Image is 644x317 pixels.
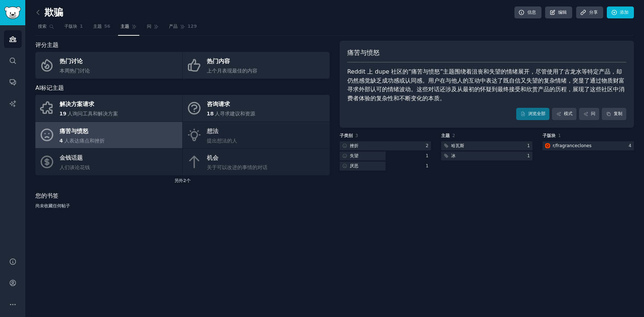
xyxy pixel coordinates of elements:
[121,24,129,29] font: 主题
[60,58,83,65] font: 热门讨论
[80,24,83,29] font: 1
[545,143,550,148] img: 香水克隆
[452,133,455,138] font: 2
[527,143,530,148] font: 1
[426,163,428,168] font: 1
[589,10,598,15] font: 分享
[68,111,118,116] font: 人询问工具和解决方案
[426,153,428,158] font: 1
[426,143,428,148] font: 2
[35,52,182,79] a: 热门讨论本周热门讨论
[441,133,450,138] font: 主题
[207,101,230,107] font: 咨询请求
[347,68,625,102] font: Reddit 上 dupe 社区的“痛苦与愤怒”主题围绕着沮丧和失望的情绪展开，尽管使用了古龙水等特定产品，却仍然感觉缺乏成功感或认同感。用户在与他人的互动中表达了既自信又失望的复杂情绪，突显了...
[147,24,151,29] font: 问
[451,153,456,158] font: 冰
[553,143,556,148] font: r/
[60,68,90,74] font: 本周热门讨论
[451,143,464,148] font: 哈瓦斯
[35,95,182,122] a: 解决方案请求19人询问工具和解决方案
[35,203,70,208] font: 尚未收藏任何帖子
[38,24,47,29] font: 搜索
[516,108,549,120] a: 浏览全部
[169,24,178,29] font: 产品
[527,10,536,15] font: 信息
[93,24,102,29] font: 主题
[4,6,21,19] img: GummySearch 徽标
[602,108,626,120] button: 复制
[91,21,113,36] a: 主题56
[207,111,214,116] font: 18
[35,41,58,48] font: 评分主题
[527,153,530,158] font: 1
[350,143,358,148] font: 挫折
[620,10,628,15] font: 添加
[545,6,572,19] a: 编辑
[355,133,358,138] font: 3
[207,58,230,65] font: 热门内容
[350,153,358,158] font: 失望
[35,192,58,199] font: 您的书签
[558,10,567,15] font: 编辑
[340,141,431,150] a: 挫折2
[591,111,595,116] font: 问
[340,162,431,171] a: 厌恶1
[528,111,545,116] font: 浏览全部
[35,84,64,91] font: AI标记主题
[60,128,88,135] font: 痛苦与愤怒
[215,111,255,116] font: 人寻求建议和资源
[556,143,592,148] font: fragranceclones
[514,6,541,19] a: 信息
[64,138,105,144] font: 人表达痛点和挫折
[207,68,257,74] font: 上个月表现最佳的内容
[174,178,183,183] font: 另外
[614,111,622,116] font: 复制
[579,108,599,120] a: 问
[441,151,532,160] a: 冰1
[166,21,200,36] a: 产品129
[44,7,63,18] font: 欺骗
[347,49,380,56] font: 痛苦与愤怒
[552,108,576,120] a: 模式
[64,24,77,29] font: 子版块
[628,143,631,148] font: 4
[104,24,110,29] font: 56
[118,21,139,36] a: 主题
[60,138,63,144] font: 4
[543,133,556,138] font: 子版块
[340,133,353,138] font: 子类别
[543,141,634,150] a: 香水克隆r/fragranceclones4
[35,21,57,36] a: 搜索
[60,111,66,116] font: 19
[188,24,197,29] font: 129
[183,95,330,122] a: 咨询请求18人寻求建议和资源
[564,111,573,116] font: 模式
[60,101,94,107] font: 解决方案请求
[350,163,358,168] font: 厌恶
[62,21,86,36] a: 子版块1
[144,21,161,36] a: 问
[441,141,532,150] a: 哈瓦斯1
[183,52,330,79] a: 热门内容上个月表现最佳的内容
[340,151,431,160] a: 失望1
[558,133,561,138] font: 1
[607,6,634,19] a: 添加
[576,6,603,19] a: 分享
[183,178,191,183] font: 2个
[35,122,182,149] a: 痛苦与愤怒4人表达痛点和挫折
